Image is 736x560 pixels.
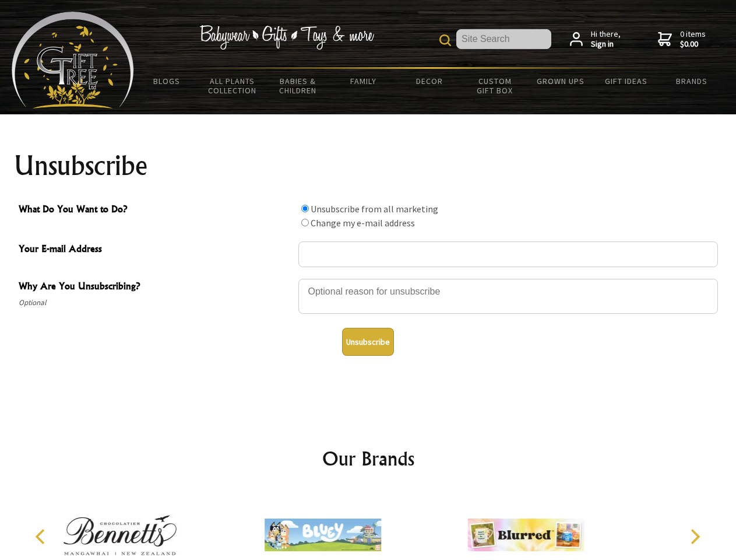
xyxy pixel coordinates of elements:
a: Babies & Children [265,69,331,103]
button: Next [682,524,707,549]
label: Change my e-mail address [311,217,415,229]
span: Your E-mail Address [19,242,293,258]
h1: Unsubscribe [14,152,723,180]
a: 0 items$0.00 [658,29,706,50]
a: BLOGS [134,69,200,93]
a: Grown Ups [527,69,593,93]
img: product search [439,34,451,46]
strong: Sign in [591,39,621,50]
button: Previous [29,524,55,549]
a: Gift Ideas [593,69,659,93]
input: Site Search [456,29,551,49]
a: Brands [659,69,725,93]
a: Family [331,69,397,93]
input: Your E-mail Address [298,242,718,267]
span: Hi there, [591,29,621,50]
textarea: Why Are You Unsubscribing? [298,279,718,314]
span: What Do You Want to Do? [19,202,293,219]
a: Custom Gift Box [462,69,528,103]
a: All Plants Collection [200,69,266,103]
span: 0 items [680,29,706,50]
span: Optional [19,296,293,310]
a: Decor [396,69,462,93]
button: Unsubscribe [342,328,394,356]
img: Babywear - Gifts - Toys & more [199,25,374,50]
input: What Do You Want to Do? [301,205,309,212]
span: Why Are You Unsubscribing? [19,279,293,296]
label: Unsubscribe from all marketing [311,203,438,215]
strong: $0.00 [680,39,706,50]
input: What Do You Want to Do? [301,219,309,226]
img: Babyware - Gifts - Toys and more... [12,12,134,108]
h2: Our Brands [23,444,713,473]
a: Hi there,Sign in [570,29,621,50]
